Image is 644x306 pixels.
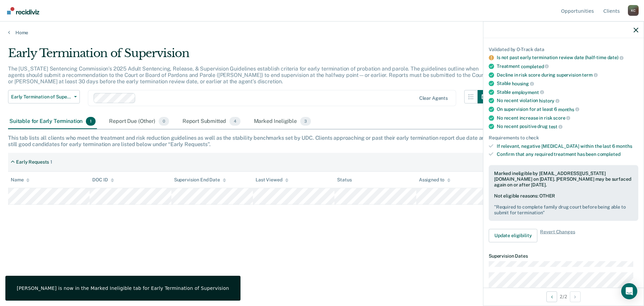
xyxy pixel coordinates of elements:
[494,171,633,187] div: Marked ineligible by [EMAIL_ADDRESS][US_STATE][DOMAIN_NAME] on [DATE]. [PERSON_NAME] may be surfa...
[419,95,448,101] div: Clear agents
[521,63,549,69] span: completed
[50,159,52,165] div: 1
[512,81,534,86] span: housing
[553,115,570,121] span: score
[8,46,491,65] div: Early Termination of Supervision
[494,204,633,216] pre: " Required to complete family drug court before being able to submit for termination "
[489,229,537,242] button: Update eligibility
[497,151,638,157] div: Confirm that any required treatment has been
[489,253,638,259] dt: Supervision Dates
[92,177,114,183] div: DOC ID
[621,283,637,299] div: Open Intercom Messenger
[497,124,638,130] div: No recent positive drug
[17,285,229,291] div: [PERSON_NAME] is now in the Marked Ineligible tab for Early Termination of Supervision
[256,177,288,183] div: Last Viewed
[8,114,97,129] div: Suitable for Early Termination
[181,114,242,129] div: Report Submitted
[8,65,485,85] p: The [US_STATE] Sentencing Commission’s 2025 Adult Sentencing, Release, & Supervision Guidelines e...
[512,89,544,95] span: employment
[174,177,226,183] div: Supervision End Date
[494,193,633,215] div: Not eligible reasons: OTHER
[497,98,638,104] div: No recent violation
[558,106,579,112] span: months
[546,291,557,302] button: Previous Opportunity
[597,151,621,157] span: completed
[86,117,96,126] span: 1
[419,177,450,183] div: Assigned to
[616,143,632,148] span: months
[582,72,597,78] span: term
[497,106,638,112] div: On supervision for at least 6
[300,117,311,126] span: 3
[337,177,352,183] div: Status
[570,291,581,302] button: Next Opportunity
[7,7,39,14] img: Recidiviz
[11,177,30,183] div: Name
[540,229,575,242] span: Revert Changes
[497,63,638,69] div: Treatment
[253,114,313,129] div: Marked Ineligible
[497,115,638,121] div: No recent increase in risk
[8,30,636,36] a: Home
[549,124,562,129] span: test
[483,288,644,305] div: 2 / 2
[108,114,170,129] div: Report Due (Other)
[497,72,638,78] div: Decline in risk score during supervision
[497,55,638,61] div: Is not past early termination review date (half-time date)
[229,117,240,126] span: 4
[497,81,638,87] div: Stable
[539,98,559,103] span: history
[489,46,638,52] div: Validated by O-Track data
[8,135,636,147] div: This tab lists all clients who meet the treatment and risk reduction guidelines as well as the st...
[159,117,169,126] span: 0
[628,5,639,16] button: Profile dropdown button
[489,135,638,140] div: Requirements to check
[628,5,639,16] div: K C
[497,143,638,149] div: If relevant, negative [MEDICAL_DATA] within the last 6
[497,89,638,95] div: Stable
[11,94,71,100] span: Early Termination of Supervision
[16,159,49,165] div: Early Requests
